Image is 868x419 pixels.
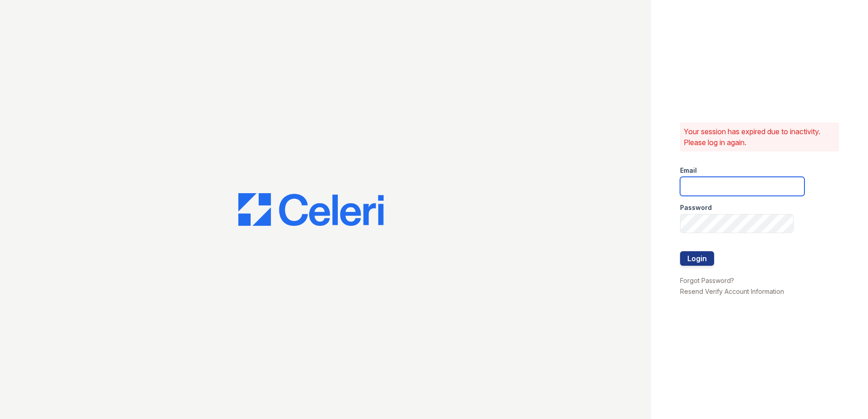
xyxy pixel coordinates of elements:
img: CE_Logo_Blue-a8612792a0a2168367f1c8372b55b34899dd931a85d93a1a3d3e32e68fde9ad4.png [238,193,384,226]
label: Email [680,166,697,175]
button: Login [680,251,714,266]
p: Your session has expired due to inactivity. Please log in again. [684,126,835,148]
label: Password [680,203,712,212]
a: Resend Verify Account Information [680,287,784,295]
a: Forgot Password? [680,277,734,284]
